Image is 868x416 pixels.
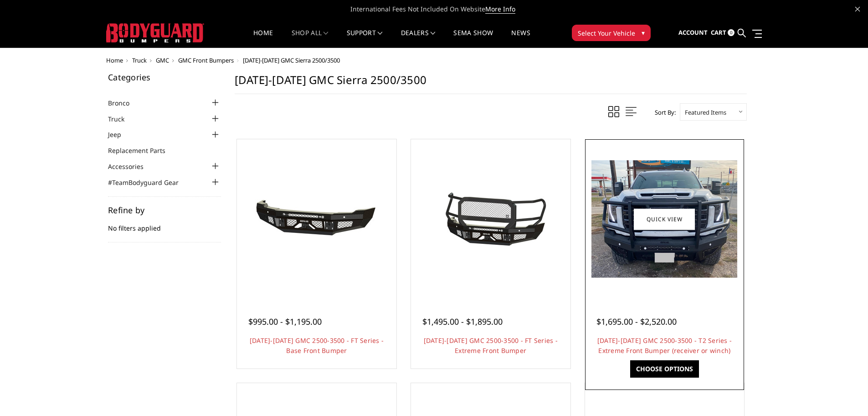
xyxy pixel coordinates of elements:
[711,28,726,37] span: Cart
[822,372,868,416] iframe: Chat Widget
[572,25,651,41] button: Select Your Vehicle
[248,316,322,327] span: $995.00 - $1,195.00
[347,30,383,47] a: Support
[634,208,695,230] a: Quick view
[108,130,133,139] a: Jeep
[711,21,734,45] a: Cart 0
[591,160,737,278] img: 2024-2026 GMC 2500-3500 - T2 Series - Extreme Front Bumper (receiver or winch)
[596,316,677,327] span: $1,695.00 - $2,520.00
[108,178,190,187] a: #TeamBodyguard Gear
[132,56,147,64] a: Truck
[578,28,635,38] span: Select Your Vehicle
[630,360,699,378] a: Choose Options
[108,162,155,171] a: Accessories
[108,114,136,124] a: Truck
[597,336,732,355] a: [DATE]-[DATE] GMC 2500-3500 - T2 Series - Extreme Front Bumper (receiver or winch)
[650,105,676,119] label: Sort By:
[642,28,645,37] span: ▾
[106,23,204,42] img: BODYGUARD BUMPERS
[108,98,141,108] a: Bronco
[422,316,503,327] span: $1,495.00 - $1,895.00
[106,56,123,64] a: Home
[292,30,329,47] a: shop all
[243,56,340,64] span: [DATE]-[DATE] GMC Sierra 2500/3500
[424,336,558,355] a: [DATE]-[DATE] GMC 2500-3500 - FT Series - Extreme Front Bumper
[108,73,221,81] h5: Categories
[156,56,169,64] a: GMC
[678,28,708,37] span: Account
[253,30,273,47] a: Home
[250,336,384,355] a: [DATE]-[DATE] GMC 2500-3500 - FT Series - Base Front Bumper
[239,142,394,297] a: 2024-2025 GMC 2500-3500 - FT Series - Base Front Bumper 2024-2025 GMC 2500-3500 - FT Series - Bas...
[108,206,221,242] div: No filters applied
[108,146,177,155] a: Replacement Parts
[413,142,568,297] a: 2024-2026 GMC 2500-3500 - FT Series - Extreme Front Bumper 2024-2026 GMC 2500-3500 - FT Series - ...
[511,30,530,47] a: News
[485,5,515,14] a: More Info
[453,30,493,47] a: SEMA Show
[587,142,742,297] a: 2024-2026 GMC 2500-3500 - T2 Series - Extreme Front Bumper (receiver or winch) 2024-2026 GMC 2500...
[678,21,708,45] a: Account
[108,206,221,214] h5: Refine by
[178,56,234,64] a: GMC Front Bumpers
[401,30,436,47] a: Dealers
[728,29,734,36] span: 0
[235,73,747,94] h1: [DATE]-[DATE] GMC Sierra 2500/3500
